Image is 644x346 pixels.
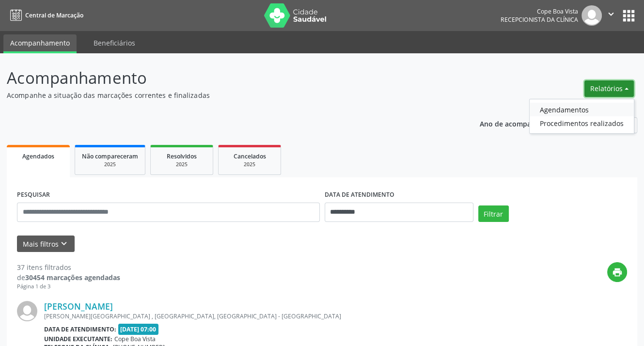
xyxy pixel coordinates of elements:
b: Unidade executante: [44,335,112,343]
span: Recepcionista da clínica [501,16,578,24]
p: Acompanhe a situação das marcações correntes e finalizadas [7,90,448,100]
span: Resolvidos [167,152,197,160]
button: apps [620,7,637,24]
a: Procedimentos realizados [530,116,634,130]
a: [PERSON_NAME] [44,301,113,312]
span: Não compareceram [82,152,138,160]
div: Página 1 de 3 [17,283,120,291]
div: 2025 [157,161,206,168]
a: Agendamentos [530,103,634,116]
p: Ano de acompanhamento [480,117,565,129]
i:  [606,9,616,19]
span: Cancelados [234,152,266,160]
button: print [607,262,627,282]
button: Mais filtroskeyboard_arrow_down [17,236,75,252]
div: de [17,272,120,283]
span: Cope Boa Vista [114,335,156,343]
div: Cope Boa Vista [501,7,578,16]
ul: Relatórios [529,99,634,134]
img: img [17,301,37,321]
a: Beneficiários [87,34,142,51]
a: Acompanhamento [3,34,77,53]
button:  [602,5,620,26]
i: keyboard_arrow_down [59,238,69,249]
div: 2025 [82,161,138,168]
p: Acompanhamento [7,66,448,90]
div: 2025 [225,161,274,168]
div: [PERSON_NAME][GEOGRAPHIC_DATA] , [GEOGRAPHIC_DATA], [GEOGRAPHIC_DATA] - [GEOGRAPHIC_DATA] [44,312,482,320]
button: Relatórios [584,80,634,97]
div: 37 itens filtrados [17,262,120,272]
span: Central de Marcação [25,11,83,19]
span: [DATE] 07:00 [118,324,159,335]
img: img [581,5,602,26]
span: Agendados [22,152,54,160]
b: Data de atendimento: [44,325,116,333]
label: PESQUISAR [17,188,50,203]
a: Central de Marcação [7,7,83,23]
strong: 30454 marcações agendadas [25,273,120,282]
label: DATA DE ATENDIMENTO [325,188,394,203]
i: print [612,267,623,278]
button: Filtrar [478,205,509,222]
